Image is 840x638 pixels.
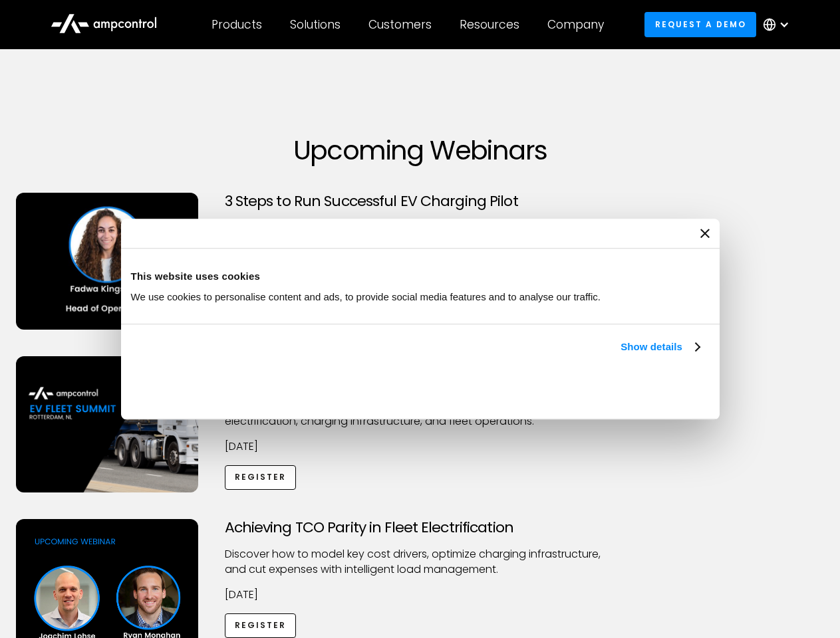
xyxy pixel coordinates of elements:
[644,12,756,37] a: Request a demo
[225,519,616,536] h3: Achieving TCO Parity in Fleet Electrification
[131,268,710,284] div: This website uses cookies
[225,547,616,577] p: Discover how to model key cost drivers, optimize charging infrastructure, and cut expenses with i...
[547,17,604,32] div: Company
[621,339,699,355] a: Show details
[16,134,825,166] h1: Upcoming Webinars
[225,613,297,638] a: Register
[368,17,432,32] div: Customers
[700,229,710,238] button: Close banner
[225,587,616,602] p: [DATE]
[225,193,616,210] h3: 3 Steps to Run Successful EV Charging Pilot
[290,17,341,32] div: Solutions
[225,465,297,490] a: Register
[131,291,601,302] span: We use cookies to personalise content and ads, to provide social media features and to analyse ou...
[225,439,616,454] p: [DATE]
[460,17,519,32] div: Resources
[211,17,262,32] div: Products
[513,370,704,409] button: Okay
